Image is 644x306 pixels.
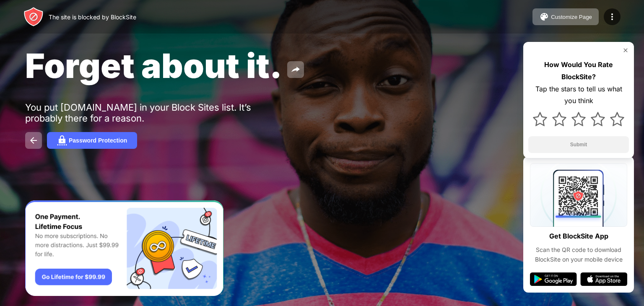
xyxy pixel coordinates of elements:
button: Password Protection [47,132,137,149]
img: share.svg [291,65,301,75]
div: The site is blocked by BlockSite [49,13,136,21]
img: qrcode.svg [530,163,627,227]
div: Tap the stars to tell us what you think [528,83,629,107]
div: You put [DOMAIN_NAME] in your Block Sites list. It’s probably there for a reason. [25,102,284,124]
img: star.svg [610,112,624,126]
img: header-logo.svg [23,7,44,27]
button: Customize Page [532,8,599,25]
img: star.svg [552,112,566,126]
img: menu-icon.svg [607,12,617,22]
img: rate-us-close.svg [622,47,629,54]
div: Customize Page [551,14,592,20]
div: Password Protection [69,137,127,144]
div: How Would You Rate BlockSite? [528,59,629,83]
button: Submit [528,136,629,153]
img: star.svg [533,112,547,126]
img: pallet.svg [539,12,549,22]
img: google-play.svg [530,272,577,286]
div: Get BlockSite App [549,230,608,242]
img: app-store.svg [580,272,627,286]
img: star.svg [571,112,586,126]
iframe: Banner [25,200,223,296]
img: password.svg [57,135,67,145]
img: back.svg [29,135,39,145]
div: Scan the QR code to download BlockSite on your mobile device [530,245,627,264]
img: star.svg [591,112,605,126]
span: Forget about it. [25,45,282,86]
